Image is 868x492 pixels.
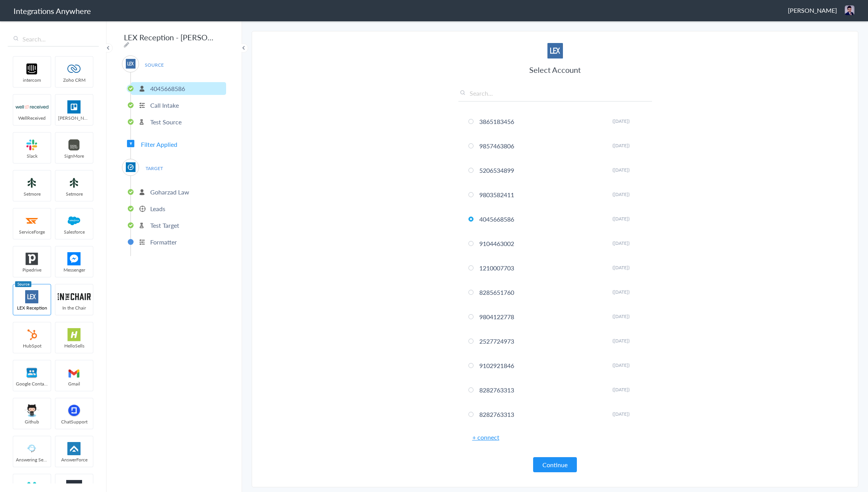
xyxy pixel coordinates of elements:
span: ([DATE]) [612,289,630,295]
img: slack-logo.svg [15,138,48,151]
img: hs-app-logo.svg [58,328,91,341]
span: ([DATE]) [612,240,630,246]
img: setmoreNew.jpg [15,176,48,189]
h1: Integrations Anywhere [14,5,91,16]
img: 6cb3bdef-2cb1-4bb6-a8e6-7bc585f3ab5e.jpeg [845,5,854,15]
p: Formatter [150,237,177,246]
img: Clio.jpg [126,162,136,172]
span: Pipedrive [13,267,51,273]
span: Slack [13,153,51,159]
span: [PERSON_NAME] [788,6,837,15]
span: Messenger [55,267,93,273]
span: WellReceived [13,115,51,121]
span: Github [13,418,51,425]
span: Answering Service [13,456,51,463]
span: Setmore [55,191,93,197]
img: signmore-logo.png [58,138,91,151]
span: ChatSupport [55,418,93,425]
span: ([DATE]) [612,337,630,344]
span: Filter Applied [141,140,177,149]
img: lex-app-logo.svg [15,290,48,303]
span: ([DATE]) [612,118,630,124]
img: trello.png [58,100,91,114]
p: Call Intake [150,101,179,110]
span: [PERSON_NAME] [55,115,93,121]
img: inch-logo.svg [58,290,91,303]
input: Search... [8,32,99,46]
span: Google Contacts [13,380,51,387]
p: Leads [150,204,165,213]
span: In the Chair [55,304,93,311]
img: lex-app-logo.svg [126,59,136,69]
span: HelloSells [55,342,93,349]
img: github.png [15,404,48,417]
img: googleContact_logo.png [15,366,48,379]
img: hubspot-logo.svg [15,328,48,341]
p: Test Target [150,221,179,230]
p: 4045668586 [150,84,185,93]
span: HubSpot [13,342,51,349]
img: pipedrive.png [15,252,48,265]
span: ([DATE]) [612,386,630,393]
img: intercom-logo.svg [15,62,48,76]
span: SignMore [55,153,93,159]
span: ([DATE]) [612,264,630,271]
p: Goharzad Law [150,188,189,196]
span: ServiceForge [13,229,51,235]
span: intercom [13,77,51,83]
a: + connect [472,433,499,442]
span: TARGET [139,163,169,174]
span: LEX Reception [13,304,51,311]
span: Gmail [55,380,93,387]
img: Answering_service.png [15,442,48,455]
img: af-app-logo.svg [58,442,91,455]
input: Search... [458,89,652,101]
span: Zoho CRM [55,77,93,83]
span: ([DATE]) [612,313,630,320]
img: serviceforge-icon.png [15,214,48,227]
span: ([DATE]) [612,167,630,173]
img: zoho-logo.svg [58,62,91,76]
img: chatsupport-icon.svg [58,404,91,417]
span: ([DATE]) [612,215,630,222]
img: wr-logo.svg [15,100,48,114]
img: salesforce-logo.svg [58,214,91,227]
span: ([DATE]) [612,362,630,368]
span: ([DATE]) [612,191,630,198]
span: SOURCE [139,60,169,70]
img: lex-app-logo.svg [547,43,563,58]
span: ([DATE]) [612,142,630,149]
p: Test Source [150,117,182,126]
h3: Select Account [458,64,652,75]
span: AnswerForce [55,456,93,463]
span: ([DATE]) [612,411,630,417]
button: Continue [533,457,577,472]
span: Salesforce [55,229,93,235]
img: setmoreNew.jpg [58,176,91,189]
img: FBM.png [58,252,91,265]
span: Setmore [13,191,51,197]
img: gmail-logo.svg [58,366,91,379]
